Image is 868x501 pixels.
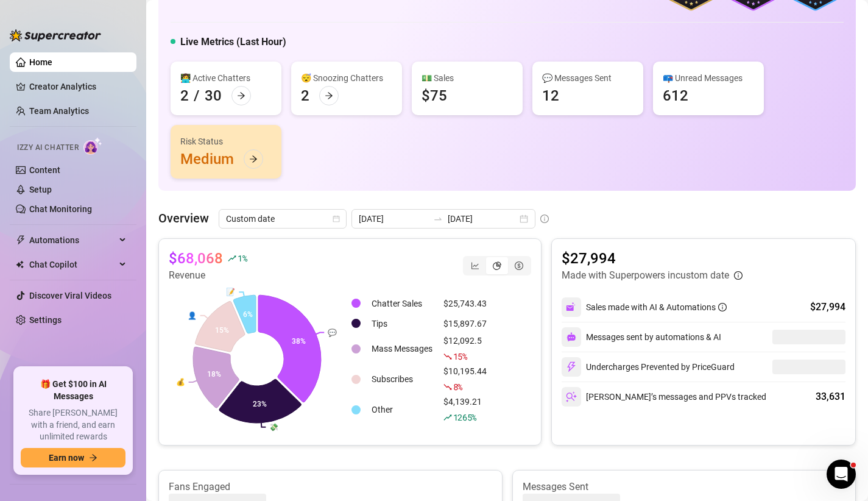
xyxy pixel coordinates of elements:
[422,86,447,105] div: $75
[29,315,62,325] a: Settings
[433,214,443,224] span: swap-right
[16,235,26,245] span: thunderbolt
[29,291,111,300] a: Discover Viral Videos
[21,378,125,402] span: 🎁 Get $100 in AI Messages
[542,71,633,85] div: 💬 Messages Sent
[333,215,340,222] span: calendar
[359,212,428,226] input: Start date
[562,268,729,283] article: Made with Superpowers in custom date
[443,334,487,363] div: $12,092.5
[443,413,452,422] span: rise
[367,364,437,394] td: Subscribes
[810,300,845,314] div: $27,994
[21,448,125,467] button: Earn nowarrow-right
[228,254,236,263] span: rise
[734,271,743,280] span: info-circle
[226,210,339,228] span: Custom date
[158,209,209,227] article: Overview
[328,328,337,337] text: 💬
[249,155,258,163] span: arrow-right
[471,261,479,270] span: line-chart
[367,294,437,313] td: Chatter Sales
[169,480,492,494] article: Fans Engaged
[16,260,24,269] img: Chat Copilot
[443,395,487,424] div: $4,139.21
[463,256,531,275] div: segmented control
[49,453,84,463] span: Earn now
[562,327,721,347] div: Messages sent by automations & AI
[29,230,116,250] span: Automations
[718,303,727,311] span: info-circle
[17,142,79,154] span: Izzy AI Chatter
[663,86,688,105] div: 612
[29,204,92,214] a: Chat Monitoring
[453,350,467,362] span: 15 %
[515,261,523,270] span: dollar-circle
[443,317,487,330] div: $15,897.67
[325,91,333,100] span: arrow-right
[566,361,577,372] img: svg%3e
[238,252,247,264] span: 1 %
[443,352,452,361] span: fall
[443,383,452,391] span: fall
[180,86,189,105] div: 2
[180,71,272,85] div: 👩‍💻 Active Chatters
[10,29,101,41] img: logo-BBDzfeDw.svg
[523,480,846,494] article: Messages Sent
[422,71,513,85] div: 💵 Sales
[205,86,222,105] div: 30
[367,395,437,424] td: Other
[586,300,727,314] div: Sales made with AI & Automations
[29,57,52,67] a: Home
[562,357,735,377] div: Undercharges Prevented by PriceGuard
[566,302,577,313] img: svg%3e
[169,249,223,268] article: $68,068
[237,91,245,100] span: arrow-right
[493,261,501,270] span: pie-chart
[29,255,116,274] span: Chat Copilot
[448,212,517,226] input: End date
[566,332,576,342] img: svg%3e
[453,381,462,393] span: 8 %
[542,86,559,105] div: 12
[169,268,247,283] article: Revenue
[180,135,272,148] div: Risk Status
[827,460,856,489] iframe: Intercom live chat
[176,377,185,386] text: 💰
[188,311,197,320] text: 👤
[663,71,754,85] div: 📪 Unread Messages
[367,334,437,363] td: Mass Messages
[29,77,127,96] a: Creator Analytics
[89,453,97,462] span: arrow-right
[180,35,286,49] h5: Live Metrics (Last Hour)
[443,297,487,310] div: $25,743.43
[83,137,102,155] img: AI Chatter
[21,407,125,443] span: Share [PERSON_NAME] with a friend, and earn unlimited rewards
[443,364,487,394] div: $10,195.44
[29,185,52,194] a: Setup
[29,106,89,116] a: Team Analytics
[301,86,309,105] div: 2
[562,249,743,268] article: $27,994
[816,389,845,404] div: 33,631
[269,422,278,432] text: 💸
[367,314,437,333] td: Tips
[301,71,392,85] div: 😴 Snoozing Chatters
[453,411,477,423] span: 1265 %
[29,165,60,175] a: Content
[566,391,577,402] img: svg%3e
[540,215,549,223] span: info-circle
[226,287,235,296] text: 📝
[433,214,443,224] span: to
[562,387,766,407] div: [PERSON_NAME]’s messages and PPVs tracked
